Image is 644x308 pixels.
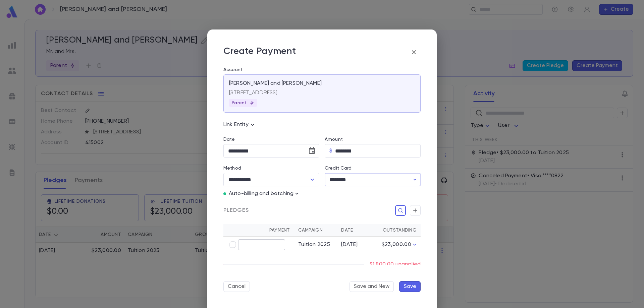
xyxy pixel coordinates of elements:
[229,190,293,197] p: Auto-billing and batching
[223,67,421,72] label: Account
[223,207,249,214] span: Pledges
[325,137,343,142] label: Amount
[223,137,319,142] label: Date
[370,261,421,268] p: $1,800.00 unapplied
[223,166,241,171] label: Method
[229,89,415,96] p: [STREET_ADDRESS]
[325,166,352,171] label: Credit Card
[223,121,257,129] p: Link Entity
[229,80,322,87] p: [PERSON_NAME] and [PERSON_NAME]
[329,147,332,154] p: $
[294,224,337,237] th: Campaign
[305,144,319,158] button: Choose date, selected date is Sep 1, 2025
[223,281,250,292] button: Cancel
[399,281,421,292] button: Save
[308,175,317,184] button: Open
[223,46,296,59] p: Create Payment
[337,224,373,237] th: Date
[373,237,421,253] td: $23,000.00
[229,99,257,107] div: Parent
[341,241,369,248] div: [DATE]
[373,224,421,237] th: Outstanding
[232,100,254,106] p: Parent
[350,281,394,292] button: Save and New
[294,237,337,253] td: Tuition 2025
[223,224,294,237] th: Payment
